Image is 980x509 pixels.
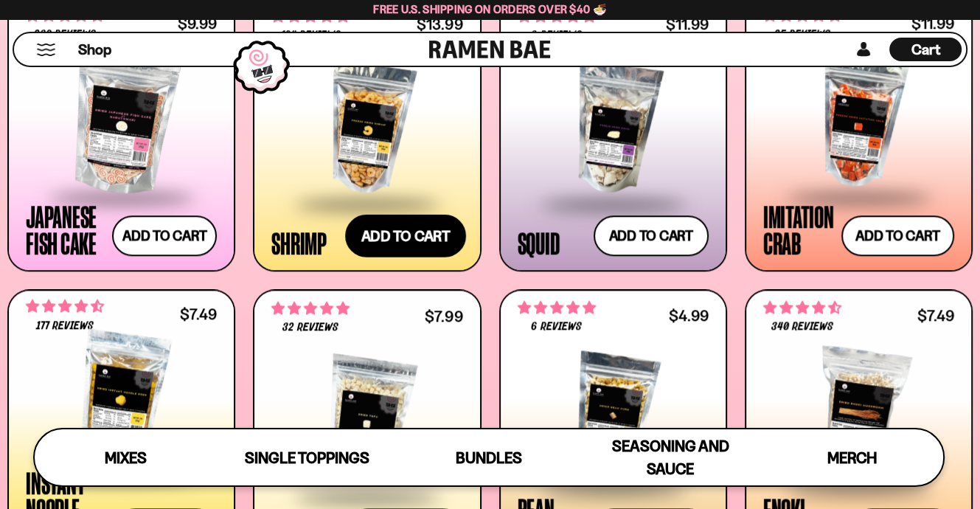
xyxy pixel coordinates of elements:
[282,322,338,333] span: 32 reviews
[841,215,955,256] button: Add to cart
[771,321,833,333] span: 340 reviews
[216,429,397,485] a: Single Toppings
[271,229,327,256] div: Shrimp
[345,215,466,257] button: Add to cart
[456,449,522,467] span: Bundles
[36,320,94,332] span: 177 reviews
[594,215,709,256] button: Add to cart
[911,41,940,58] span: Cart
[763,203,834,256] div: Imitation Crab
[917,308,954,322] div: $7.49
[611,437,729,478] span: Seasoning and Sauce
[112,215,217,256] button: Add to cart
[518,298,596,317] span: 5.00 stars
[180,307,217,321] div: $7.49
[669,308,709,322] div: $4.99
[78,38,111,61] a: Shop
[761,429,942,485] a: Merch
[36,44,56,56] button: Mobile Menu Trigger
[78,40,111,60] span: Shop
[35,429,216,485] a: Mixes
[26,297,104,316] span: 4.71 stars
[425,309,462,323] div: $7.99
[245,449,369,467] span: Single Toppings
[26,203,105,256] div: Japanese Fish Cake
[271,299,350,318] span: 4.78 stars
[518,229,560,256] div: Squid
[763,298,841,317] span: 4.53 stars
[531,321,581,333] span: 6 reviews
[373,2,607,16] span: Free U.S. Shipping on Orders over $40 🍜
[827,449,877,467] span: Merch
[398,429,580,485] a: Bundles
[580,429,761,485] a: Seasoning and Sauce
[889,33,962,66] div: Cart
[105,449,147,467] span: Mixes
